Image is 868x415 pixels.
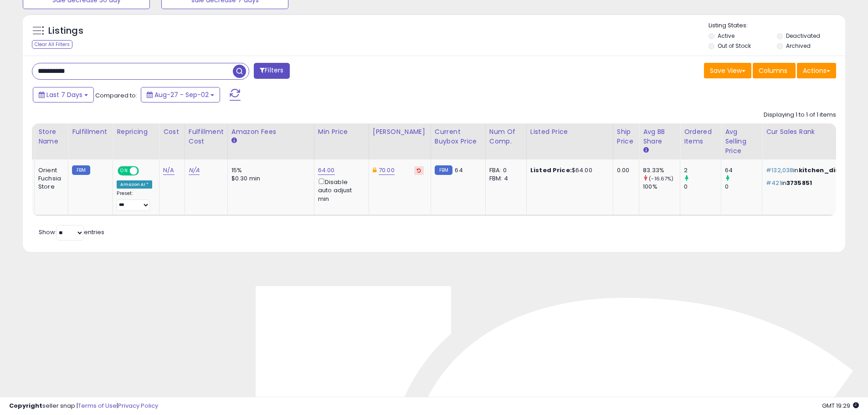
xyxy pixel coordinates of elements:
div: Displaying 1 to 1 of 1 items [764,111,836,119]
div: Repricing [117,127,155,137]
span: 64 [455,166,462,174]
span: Show: entries [39,228,104,236]
button: Filters [254,63,289,79]
div: FBM: 4 [489,174,519,183]
small: FBM [72,165,90,175]
div: Current Buybox Price [435,127,482,146]
span: #132,038 [766,166,793,174]
span: Columns [759,66,787,75]
small: Avg BB Share. [643,146,648,154]
a: N/A [163,166,174,175]
button: Aug-27 - Sep-02 [141,87,220,102]
span: ON [119,167,130,175]
div: [PERSON_NAME] [373,127,427,137]
button: Actions [797,63,836,78]
a: N/A [189,166,200,175]
label: Out of Stock [718,42,751,50]
div: Ship Price [617,127,635,146]
div: $0.30 min [231,174,307,183]
div: Store Name [38,127,64,146]
label: Active [718,32,734,40]
span: Aug-27 - Sep-02 [154,90,209,99]
div: Disable auto adjust min [318,177,362,203]
label: Deactivated [786,32,820,40]
div: Preset: [117,190,152,211]
div: 0 [684,183,721,191]
span: Last 7 Days [46,90,82,99]
span: Compared to: [95,91,137,100]
div: Clear All Filters [32,40,72,49]
div: Fulfillment [72,127,109,137]
div: 83.33% [643,166,680,174]
div: 15% [231,166,307,174]
div: Orient Fuchsia Store [38,166,61,191]
div: 64 [725,166,762,174]
div: 0 [725,183,762,191]
button: Columns [753,63,796,78]
div: Ordered Items [684,127,717,146]
a: 70.00 [379,166,395,175]
small: (-16.67%) [649,175,673,182]
div: 2 [684,166,721,174]
p: Listing States: [709,21,845,30]
span: 3735851 [786,179,812,187]
small: FBM [435,165,452,175]
div: Min Price [318,127,365,137]
div: Num of Comp. [489,127,523,146]
div: Amazon Fees [231,127,310,137]
div: 0.00 [617,166,632,174]
div: Avg Selling Price [725,127,758,156]
span: #421 [766,179,781,187]
label: Archived [786,42,811,50]
a: 64.00 [318,166,335,175]
b: Listed Price: [530,166,572,174]
small: Amazon Fees. [231,137,237,145]
button: Last 7 Days [33,87,94,102]
div: Avg BB Share [643,127,676,146]
div: Amazon AI * [117,180,152,189]
div: Listed Price [530,127,609,137]
div: $64.00 [530,166,606,174]
span: OFF [138,167,152,175]
div: FBA: 0 [489,166,519,174]
h5: Listings [48,25,83,37]
div: Fulfillment Cost [189,127,224,146]
div: Cost [163,127,181,137]
div: 100% [643,183,680,191]
button: Save View [704,63,751,78]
